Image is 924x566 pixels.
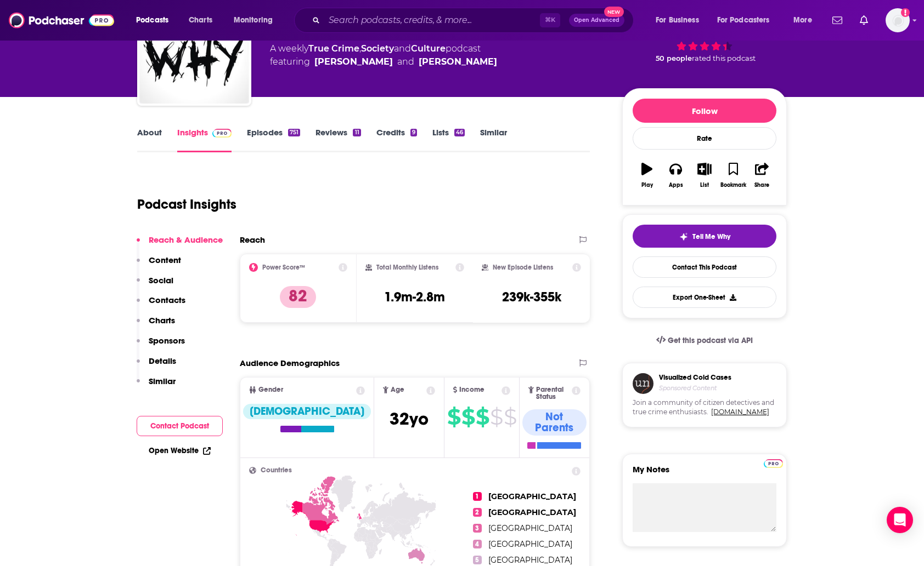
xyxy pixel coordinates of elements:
p: Reach & Audience [149,235,223,245]
span: 1 [473,492,482,501]
div: Rate [633,127,776,150]
div: Open Intercom Messenger [887,507,913,533]
a: Culture [411,43,446,54]
h2: Total Monthly Listens [376,264,438,271]
a: About [137,127,162,152]
span: Monitoring [234,13,273,28]
span: Get this podcast via API [668,336,753,345]
button: tell me why sparkleTell Me Why [633,225,776,248]
button: Contact Podcast [137,416,223,436]
a: Visualized Cold CasesSponsored ContentJoin a community of citizen detectives and true crime enthu... [622,363,787,454]
span: More [793,13,812,28]
h2: Power Score™ [262,264,305,271]
span: 4 [473,540,482,548]
a: Contact This Podcast [633,256,776,278]
img: Podchaser - Follow, Share and Rate Podcasts [9,10,114,31]
button: Charts [137,315,175,335]
button: Details [137,356,176,376]
button: Open AdvancedNew [569,14,624,27]
span: 2 [473,508,482,517]
img: tell me why sparkle [679,232,688,241]
span: rated this podcast [692,54,756,62]
h2: Audience Demographics [240,358,340,368]
a: InsightsPodchaser Pro [177,127,232,152]
span: [GEOGRAPHIC_DATA] [488,523,572,533]
input: Search podcasts, credits, & more... [324,12,540,29]
button: Social [137,275,173,295]
button: Similar [137,376,176,396]
a: Pro website [764,458,783,468]
span: ⌘ K [540,13,560,27]
a: Charts [182,12,219,29]
p: Sponsors [149,335,185,346]
span: New [604,7,624,17]
p: Details [149,356,176,366]
a: Similar [480,127,507,152]
a: Justin Evans [419,55,497,68]
div: [DEMOGRAPHIC_DATA] [243,404,371,419]
span: Age [391,386,404,393]
div: 46 [454,129,465,136]
span: $ [490,408,503,426]
div: Bookmark [720,182,746,188]
button: open menu [128,12,183,29]
div: Play [641,182,653,188]
p: 82 [280,286,316,308]
img: Podchaser Pro [212,129,232,138]
p: Content [149,255,181,265]
button: open menu [226,12,287,29]
button: open menu [786,12,826,29]
div: A weekly podcast [270,42,497,68]
h2: Reach [240,235,265,245]
p: Similar [149,376,176,386]
span: 5 [473,556,482,564]
button: Show profile menu [886,8,910,32]
p: Social [149,275,173,285]
h2: New Episode Listens [493,264,553,271]
p: Charts [149,315,175,325]
a: Get this podcast via API [647,327,762,354]
button: Reach & Audience [137,235,223,255]
h3: 239k-355k [502,289,561,305]
span: Tell Me Why [692,232,730,241]
span: and [394,43,411,54]
span: For Podcasters [717,13,770,28]
span: featuring [270,55,497,68]
h3: Visualized Cold Cases [659,373,731,382]
img: Podchaser Pro [764,459,783,468]
img: coldCase.18b32719.png [633,373,653,394]
span: Logged in as Goodboy8 [886,8,910,32]
div: Not Parents [522,409,587,436]
span: Parental Status [536,386,570,401]
span: [GEOGRAPHIC_DATA] [488,555,572,565]
a: Credits9 [376,127,417,152]
span: Open Advanced [574,18,619,23]
span: Podcasts [136,13,168,28]
span: $ [504,408,516,426]
button: open menu [710,12,786,29]
div: 11 [353,129,360,136]
span: and [397,55,414,68]
button: Export One-Sheet [633,287,776,308]
div: 9 [410,129,417,136]
span: $ [476,408,489,426]
span: $ [447,408,460,426]
span: Gender [258,386,283,393]
a: Reviews11 [315,127,360,152]
img: User Profile [886,8,910,32]
svg: Add a profile image [901,8,910,17]
span: Countries [261,467,292,474]
button: open menu [648,12,713,29]
a: [DOMAIN_NAME] [711,408,769,416]
span: 50 people [656,54,692,62]
div: Search podcasts, credits, & more... [305,8,644,33]
span: $ [461,408,475,426]
button: Apps [661,156,690,195]
div: List [700,182,709,188]
span: , [359,43,361,54]
div: Share [754,182,769,188]
button: Contacts [137,295,185,315]
a: Show notifications dropdown [828,11,847,30]
span: [GEOGRAPHIC_DATA] [488,491,576,501]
